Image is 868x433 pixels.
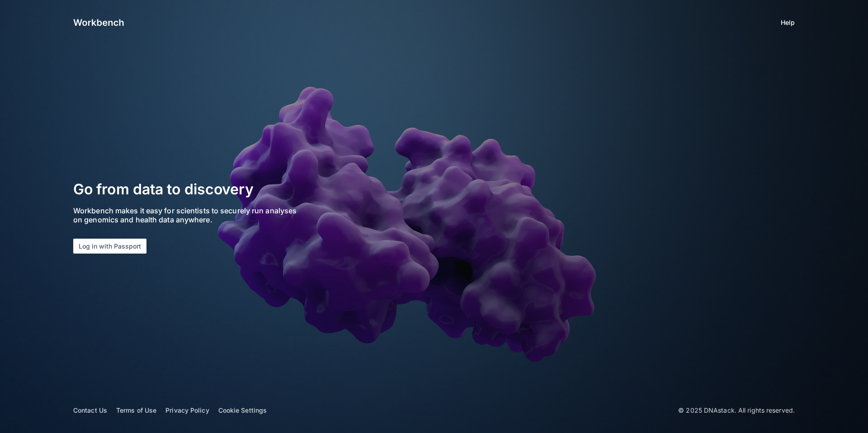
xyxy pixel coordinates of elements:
a: Cookie Settings [218,406,267,414]
h2: Go from data to discovery [73,179,355,200]
a: Terms of Use [116,406,156,414]
a: Privacy Policy [165,406,209,414]
a: Contact Us [73,406,107,414]
p: © 2025 DNAstack. All rights reserved. [678,406,795,415]
img: logo [73,17,124,28]
a: Help [781,18,795,27]
button: Log in with Passport [73,239,146,254]
p: Workbench makes it easy for scientists to securely run analyses on genomics and health data anywh... [73,207,307,224]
